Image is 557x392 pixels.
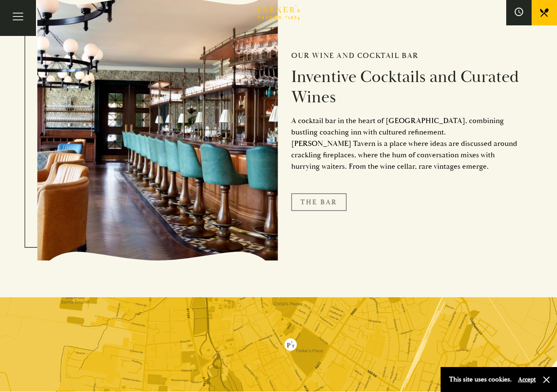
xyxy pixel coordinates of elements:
[291,115,520,172] p: A cocktail bar in the heart of [GEOGRAPHIC_DATA], combining bustling coaching inn with cultured r...
[449,373,512,386] p: This site uses cookies.
[518,376,536,384] button: Accept
[291,51,520,60] h2: Our Wine and Cocktail Bar
[291,193,347,211] a: The Bar
[542,376,551,384] button: Close and accept
[291,67,520,107] h2: Inventive Cocktails and Curated Wines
